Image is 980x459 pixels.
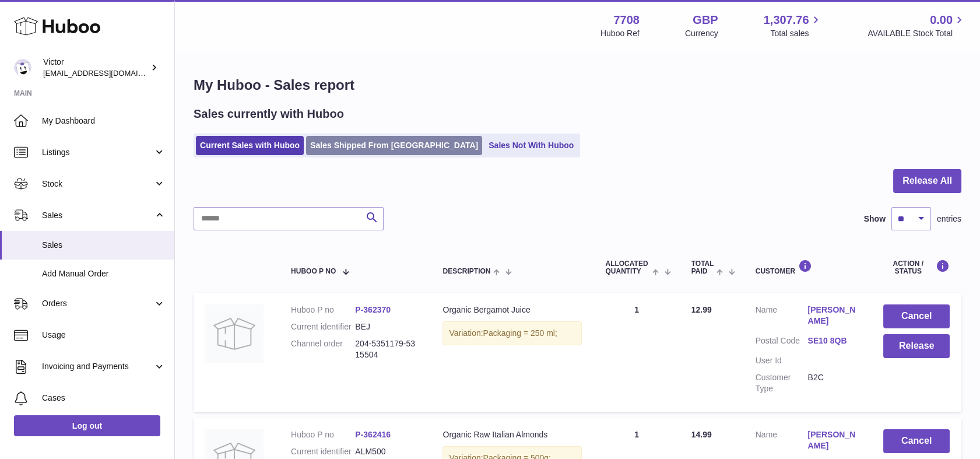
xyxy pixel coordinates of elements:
[306,136,482,155] a: Sales Shipped From [GEOGRAPHIC_DATA]
[691,305,712,314] span: 12.99
[355,338,419,360] dd: 204-5351179-5315504
[205,304,264,363] img: no-photo.jpg
[808,335,860,346] a: SE10 8QB
[691,430,712,439] span: 14.99
[605,260,649,275] span: ALLOCATED Quantity
[43,57,148,79] div: Victor
[593,293,679,411] td: 1
[42,240,166,251] span: Sales
[685,28,718,39] div: Currency
[42,393,166,404] span: Cases
[770,28,822,39] span: Total sales
[14,59,31,76] img: internalAdmin-7708@internal.huboo.com
[442,321,582,345] div: Variation:
[42,268,166,279] span: Add Manual Order
[42,210,153,221] span: Sales
[883,334,950,358] button: Release
[291,268,336,275] span: Huboo P no
[42,330,166,341] span: Usage
[196,136,304,155] a: Current Sales with Huboo
[355,321,419,332] dd: BEJ
[442,268,490,275] span: Description
[43,68,171,78] span: [EMAIL_ADDRESS][DOMAIN_NAME]
[484,136,578,155] a: Sales Not With Huboo
[756,335,808,349] dt: Postal Code
[355,305,391,314] a: P-362370
[291,446,355,457] dt: Current identifier
[42,115,166,127] span: My Dashboard
[194,106,344,122] h2: Sales currently with Huboo
[808,429,860,451] a: [PERSON_NAME]
[883,304,950,328] button: Cancel
[613,12,640,28] strong: 7708
[42,361,153,372] span: Invoicing and Payments
[42,147,153,158] span: Listings
[756,355,808,366] dt: User Id
[355,430,391,439] a: P-362416
[756,372,808,394] dt: Customer Type
[291,304,355,316] dt: Huboo P no
[14,415,160,436] a: Log out
[756,304,808,330] dt: Name
[194,76,961,94] h1: My Huboo - Sales report
[893,169,961,193] button: Release All
[764,12,823,39] a: 1,307.76 Total sales
[355,446,419,457] dd: ALM500
[442,429,582,440] div: Organic Raw Italian Almonds
[864,213,886,225] label: Show
[442,304,582,316] div: Organic Bergamot Juice
[867,12,966,39] a: 0.00 AVAILABLE Stock Total
[600,28,640,39] div: Huboo Ref
[867,28,966,39] span: AVAILABLE Stock Total
[483,328,557,338] span: Packaging = 250 ml;
[756,429,808,454] dt: Name
[883,260,950,275] div: Action / Status
[808,372,860,394] dd: B2C
[808,304,860,327] a: [PERSON_NAME]
[883,429,950,453] button: Cancel
[693,12,718,28] strong: GBP
[42,298,153,309] span: Orders
[291,338,355,360] dt: Channel order
[42,178,153,190] span: Stock
[756,260,860,275] div: Customer
[691,260,714,275] span: Total paid
[937,213,961,225] span: entries
[291,429,355,440] dt: Huboo P no
[764,12,809,28] span: 1,307.76
[291,321,355,332] dt: Current identifier
[930,12,953,28] span: 0.00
